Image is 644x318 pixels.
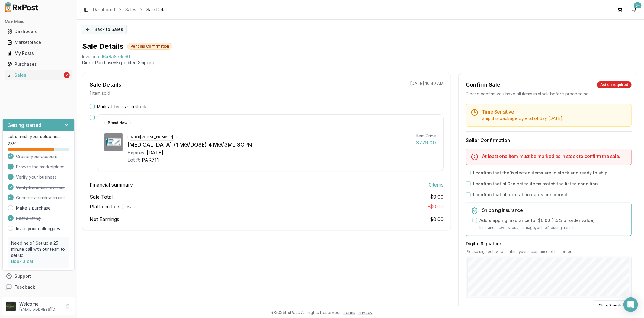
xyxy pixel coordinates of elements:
[416,133,436,139] div: Item Price
[5,37,72,48] a: Marketplace
[82,60,639,66] p: Direct Purchase • Expedited Shipping
[473,181,598,187] label: I confirm that all 0 selected items match the listed condition
[16,226,60,232] a: Invite your colleagues
[466,81,500,89] div: Confirm Sale
[16,184,65,190] span: Verify beneficial owners
[430,216,444,222] span: $0.00
[147,149,163,156] div: [DATE]
[127,134,177,141] div: NDC: [PHONE_NUMBER]
[479,217,595,224] label: Add shipping insurance for $0.00 ( 1.5 % of order value)
[466,137,632,144] h3: Seller Confirmation
[482,116,563,121] span: Ship this package by end of day [DATE] .
[428,204,444,210] span: - $0.00
[7,72,62,78] div: Sales
[5,19,72,24] h2: Main Menu
[82,25,127,34] button: Back to Sales
[6,302,16,311] img: User avatar
[2,48,75,58] button: My Posts
[2,27,75,36] button: Dashboard
[2,59,75,69] button: Purchases
[466,249,632,254] p: Please sign below to confirm your acceptance of this order
[5,59,72,70] a: Purchases
[16,205,51,211] a: Make a purchase
[11,259,34,264] a: Book a call
[19,307,61,312] p: [EMAIL_ADDRESS][DOMAIN_NAME]
[7,39,70,45] div: Marketplace
[93,7,115,13] a: Dashboard
[90,203,135,210] span: Platform Fee
[104,120,131,126] div: Brand New
[7,50,70,56] div: My Posts
[5,48,72,59] a: My Posts
[482,154,626,159] h5: At least one item must be marked as in stock to confirm the sale.
[97,104,146,110] label: Mark all items as in stock
[473,192,567,198] label: I confirm that all expiration dates are correct
[90,90,110,96] p: 1 item sold
[466,241,632,247] h3: Digital Signature
[125,7,136,13] a: Sales
[122,204,135,210] div: 9 %
[623,297,638,312] div: Open Intercom Messenger
[594,300,632,311] button: Clear Signature
[2,2,41,12] img: RxPost Logo
[16,215,41,221] span: Post a listing
[630,5,639,15] button: 9+
[482,109,626,114] h5: Time Sensitive
[64,72,70,78] div: 2
[16,154,57,160] span: Create your account
[16,164,65,170] span: Browse the marketplace
[5,26,72,37] a: Dashboard
[8,134,69,140] p: Let's finish your setup first!
[416,139,436,146] div: $779.00
[98,54,130,60] span: cd6a8a8e6c90
[127,43,172,50] div: Pending Confirmation
[634,2,642,8] div: 9+
[8,141,17,147] span: 75 %
[82,54,97,60] div: Invoice
[2,70,75,80] button: Sales2
[8,121,41,129] h3: Getting started
[82,41,123,51] h1: Sale Details
[429,181,444,188] span: 0 item s
[146,7,170,13] span: Sale Details
[127,156,140,164] div: Lot #:
[5,70,72,81] a: Sales2
[430,193,444,200] span: $0.00
[482,208,626,213] h5: Shipping Insurance
[11,240,66,258] p: Need help? Set up a 25 minute call with our team to set up.
[16,174,57,180] span: Verify your business
[473,170,607,176] label: I confirm that the 0 selected items are in stock and ready to ship
[90,81,121,89] div: Sale Details
[2,271,75,282] button: Support
[90,181,133,188] span: Financial summary
[7,61,70,67] div: Purchases
[90,216,119,223] span: Net Earnings
[104,133,123,151] img: Ozempic (1 MG/DOSE) 4 MG/3ML SOPN
[2,38,75,47] button: Marketplace
[90,193,113,200] span: Sale Total
[16,195,65,201] span: Connect a bank account
[127,141,411,149] div: [MEDICAL_DATA] (1 MG/DOSE) 4 MG/3ML SOPN
[479,225,626,231] p: Insurance covers loss, damage, or theft during transit.
[466,91,632,97] div: Please confirm you have all items in stock before proceeding
[2,282,75,293] button: Feedback
[343,310,355,315] a: Terms
[14,284,35,290] span: Feedback
[358,310,373,315] a: Privacy
[142,156,159,164] div: PAR711
[7,28,70,35] div: Dashboard
[19,301,61,307] p: Welcome
[127,149,146,156] div: Expires:
[93,7,170,13] nav: breadcrumb
[597,81,632,88] div: Action required
[410,81,444,87] p: [DATE] 10:49 AM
